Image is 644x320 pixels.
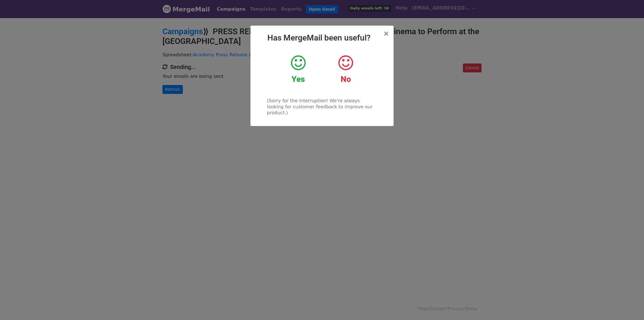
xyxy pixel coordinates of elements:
strong: No [341,74,351,84]
p: (Sorry for the interruption! We're always looking for customer feedback to improve our product.) [267,98,377,116]
strong: Yes [292,74,305,84]
button: Close [383,30,389,37]
a: Yes [279,54,318,84]
a: No [326,54,365,84]
h2: Has MergeMail been useful? [255,33,389,43]
span: × [383,30,389,38]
